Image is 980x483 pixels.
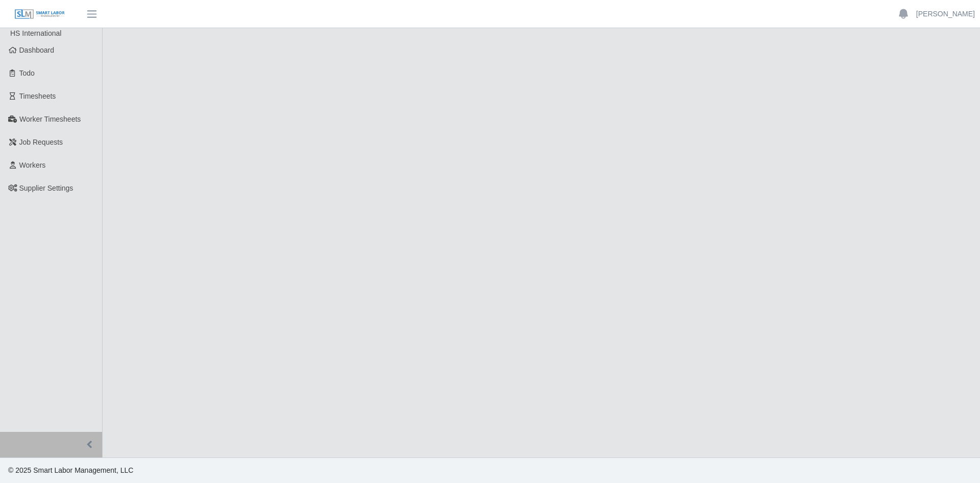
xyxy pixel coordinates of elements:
span: Worker Timesheets [19,115,81,123]
span: Workers [19,161,46,169]
img: SLM Logo [14,9,65,20]
a: [PERSON_NAME] [916,9,975,19]
span: Supplier Settings [19,184,73,192]
span: Job Requests [19,138,63,146]
span: Todo [19,69,35,77]
span: © 2025 Smart Labor Management, LLC [8,466,133,474]
span: Timesheets [19,92,56,100]
span: HS International [10,29,61,37]
span: Dashboard [19,46,55,54]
